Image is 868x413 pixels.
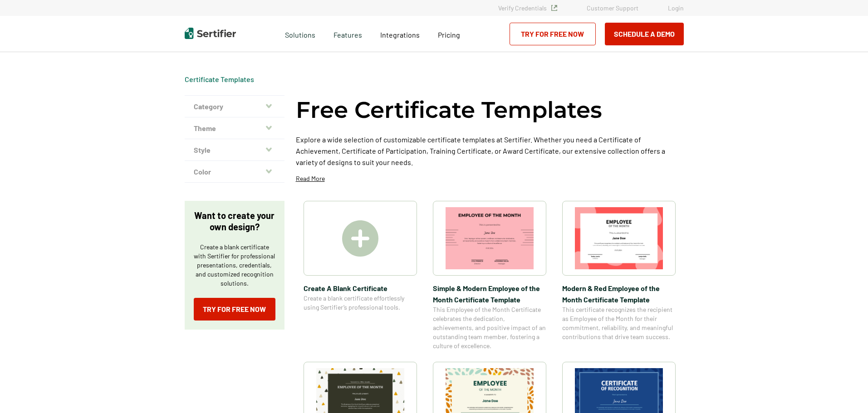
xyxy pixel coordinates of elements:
[185,161,284,183] button: Color
[438,30,460,39] span: Pricing
[438,28,460,39] a: Pricing
[296,95,602,125] h1: Free Certificate Templates
[433,282,546,305] span: Simple & Modern Employee of the Month Certificate Template
[194,210,275,233] p: Want to create your own design?
[185,96,284,117] button: Category
[446,207,534,269] img: Simple & Modern Employee of the Month Certificate Template
[194,298,275,321] a: Try for Free Now
[185,75,254,83] a: Certificate Templates
[668,4,684,12] a: Login
[296,134,684,168] p: Explore a wide selection of customizable certificate templates at Sertifier. Whether you need a C...
[285,28,315,39] span: Solutions
[185,139,284,161] button: Style
[562,305,676,341] span: This certificate recognizes the recipient as Employee of the Month for their commitment, reliabil...
[342,220,378,257] img: Create A Blank Certificate
[498,4,557,12] a: Verify Credentials
[380,28,420,39] a: Integrations
[185,75,254,84] div: Breadcrumb
[194,243,275,288] p: Create a blank certificate with Sertifier for professional presentations, credentials, and custom...
[185,28,236,39] img: Sertifier | Digital Credentialing Platform
[296,174,325,183] p: Read More
[551,5,557,11] img: Verified
[185,117,284,139] button: Theme
[433,305,546,350] span: This Employee of the Month Certificate celebrates the dedication, achievements, and positive impa...
[510,23,596,45] a: Try for Free Now
[587,4,638,12] a: Customer Support
[304,294,417,312] span: Create a blank certificate effortlessly using Sertifier’s professional tools.
[433,201,546,350] a: Simple & Modern Employee of the Month Certificate TemplateSimple & Modern Employee of the Month C...
[304,282,417,294] span: Create A Blank Certificate
[575,207,663,269] img: Modern & Red Employee of the Month Certificate Template
[380,30,420,39] span: Integrations
[562,282,676,305] span: Modern & Red Employee of the Month Certificate Template
[562,201,676,350] a: Modern & Red Employee of the Month Certificate TemplateModern & Red Employee of the Month Certifi...
[333,28,362,39] span: Features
